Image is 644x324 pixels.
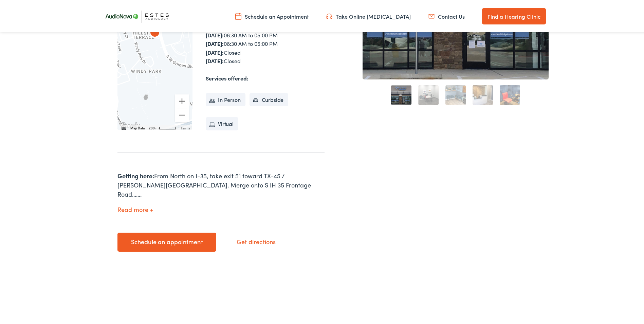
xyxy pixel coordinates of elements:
[206,47,224,55] strong: [DATE]:
[250,92,289,105] li: Curbside
[147,24,163,40] div: AudioNova
[181,125,190,129] a: Terms (opens in new tab)
[206,116,238,129] li: Virtual
[206,38,224,46] strong: [DATE]:
[122,125,126,129] button: Keyboard shortcuts
[206,30,224,37] strong: [DATE]:
[418,84,439,104] a: 2
[326,11,411,19] a: Take Online [MEDICAL_DATA]
[206,92,245,105] li: In Person
[119,120,142,129] img: Google
[206,3,325,64] div: 08:30 AM to 05:00 PM 08:30 AM to 05:00 PM 08:30 AM to 05:00 PM 08:30 AM to 05:00 PM 08:30 AM to 0...
[206,56,224,63] strong: [DATE]:
[119,120,142,129] a: Open this area in Google Maps (opens a new window)
[428,11,465,19] a: Contact Us
[175,93,189,107] button: Zoom in
[428,11,435,19] img: utility icon
[235,11,309,19] a: Schedule an Appointment
[482,7,546,23] a: Find a Hearing Clinic
[175,107,189,121] button: Zoom out
[147,124,179,129] button: Map Scale: 200 m per 49 pixels
[391,84,411,104] a: 1
[326,11,332,19] img: utility icon
[445,84,466,104] a: 3
[206,73,249,80] strong: Services offered:
[500,84,520,104] a: 5
[149,125,159,129] span: 200 m
[223,232,289,250] a: Get directions
[473,84,493,104] a: 4
[117,170,325,197] div: From North on I-35, take exit 51 toward TX-45 / [PERSON_NAME][GEOGRAPHIC_DATA]. Merge onto S IH 3...
[130,125,145,129] button: Map Data
[235,11,241,19] img: utility icon
[117,205,153,212] button: Read more
[117,170,154,179] strong: Getting here:
[117,231,216,250] a: Schedule an appointment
